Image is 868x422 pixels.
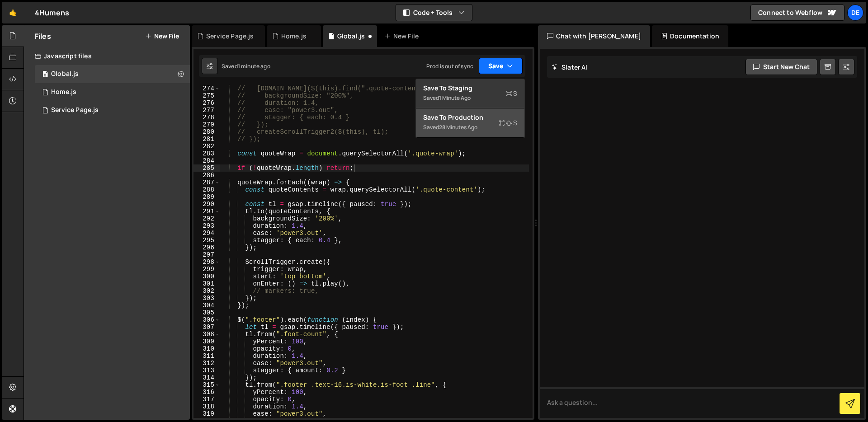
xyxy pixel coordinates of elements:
span: 0 [42,71,48,79]
div: 300 [193,273,220,280]
div: Saved [423,93,517,103]
div: 284 [193,157,220,164]
div: 291 [193,208,220,215]
div: 296 [193,244,220,251]
div: 318 [193,403,220,410]
div: 275 [193,92,220,99]
div: 16379/44317.js [35,83,190,101]
div: 16379/44318.js [35,101,190,119]
span: S [506,89,517,98]
div: 294 [193,230,220,237]
div: 1 minute ago [238,62,270,70]
span: S [499,118,517,127]
div: 315 [193,381,220,389]
div: Service Page.js [51,106,99,114]
div: Code + Tools [415,79,525,138]
div: 28 minutes ago [439,123,477,131]
div: Global.js [51,70,79,78]
div: Chat with [PERSON_NAME] [538,25,650,47]
div: 307 [193,324,220,331]
div: 313 [193,367,220,374]
div: 304 [193,302,220,309]
div: 289 [193,193,220,201]
div: Save to Staging [423,84,517,93]
a: Connect to Webflow [750,5,844,21]
div: 4Humens [35,7,69,18]
h2: Slater AI [552,63,588,71]
div: 285 [193,164,220,172]
div: 293 [193,222,220,230]
div: 310 [193,345,220,352]
div: 319 [193,410,220,417]
div: Prod is out of sync [426,62,473,70]
div: 305 [193,309,220,316]
div: 1 minute ago [439,94,471,102]
button: New File [145,33,179,40]
div: 278 [193,114,220,121]
div: 303 [193,295,220,302]
a: De [847,5,863,21]
div: Service Page.js [206,32,254,41]
div: Home.js [281,32,307,41]
div: 308 [193,331,220,338]
div: 299 [193,266,220,273]
div: Saved [423,122,517,133]
div: 283 [193,150,220,157]
div: Save to Production [423,113,517,122]
div: 295 [193,237,220,244]
div: 292 [193,215,220,222]
button: Save [479,58,523,74]
div: 297 [193,251,220,258]
div: Global.js [337,32,365,41]
div: Documentation [652,25,728,47]
div: 286 [193,172,220,179]
div: 306 [193,316,220,324]
div: 276 [193,99,220,107]
div: 311 [193,352,220,360]
div: 16379/44316.js [35,65,190,83]
div: 287 [193,179,220,186]
button: Code + Tools [396,5,472,21]
div: 288 [193,186,220,193]
div: 317 [193,396,220,403]
div: 282 [193,143,220,150]
div: 312 [193,360,220,367]
div: 290 [193,201,220,208]
div: 277 [193,107,220,114]
div: 274 [193,85,220,92]
h2: Files [35,31,51,41]
div: 298 [193,258,220,266]
div: 316 [193,389,220,396]
div: 281 [193,136,220,143]
a: 🤙 [2,2,24,23]
button: Save to ProductionS Saved28 minutes ago [416,108,524,138]
div: 301 [193,280,220,287]
div: 309 [193,338,220,345]
div: Javascript files [24,47,190,65]
div: Home.js [51,88,76,96]
div: 279 [193,121,220,128]
div: Saved [222,62,270,70]
div: 280 [193,128,220,136]
div: 302 [193,287,220,295]
div: New File [384,32,422,41]
div: 314 [193,374,220,381]
button: Save to StagingS Saved1 minute ago [416,79,524,108]
button: Start new chat [745,59,817,75]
